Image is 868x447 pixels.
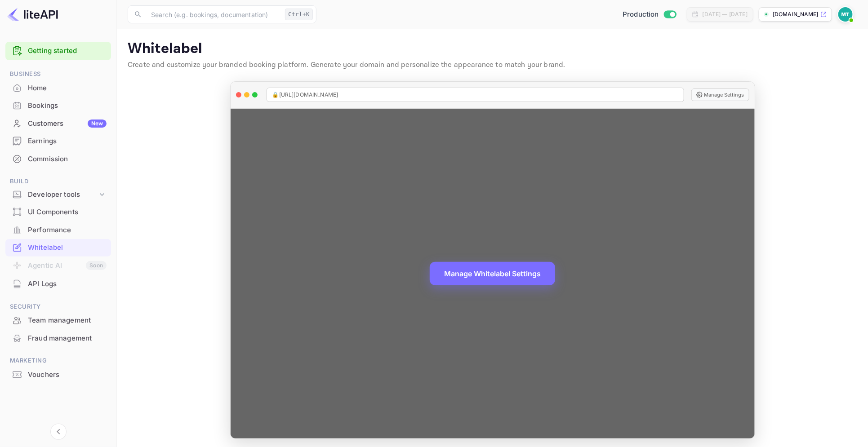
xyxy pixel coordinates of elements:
[5,312,111,328] a: Team management
[838,7,853,22] img: Marcin Teodoru
[5,80,111,96] a: Home
[272,91,338,99] span: 🔒 [URL][DOMAIN_NAME]
[28,46,107,56] a: Getting started
[28,136,107,146] div: Earnings
[5,97,111,114] a: Bookings
[50,424,67,440] button: Collapse navigation
[5,275,111,292] a: API Logs
[7,7,58,22] img: LiteAPI logo
[5,150,111,168] div: Commission
[5,275,111,293] div: API Logs
[703,10,748,18] div: [DATE] — [DATE]
[430,262,555,285] button: Manage Whitelabel Settings
[28,315,107,326] div: Team management
[128,60,857,71] p: Create and customize your branded booking platform. Generate your domain and personalize the appe...
[285,9,313,20] div: Ctrl+K
[28,101,107,111] div: Bookings
[28,225,107,235] div: Performance
[128,40,857,58] p: Whitelabel
[5,97,111,115] div: Bookings
[5,80,111,97] div: Home
[5,204,111,220] a: UI Components
[5,42,111,60] div: Getting started
[5,177,111,186] span: Build
[5,221,111,238] a: Performance
[5,221,111,239] div: Performance
[5,356,111,366] span: Marketing
[28,333,107,344] div: Fraud management
[5,133,111,150] div: Earnings
[5,239,111,257] div: Whitelabel
[5,366,111,384] div: Vouchers
[623,9,659,20] span: Production
[5,150,111,167] a: Commission
[28,154,107,164] div: Commission
[28,370,107,380] div: Vouchers
[28,190,98,200] div: Developer tools
[28,83,107,93] div: Home
[691,89,749,101] button: Manage Settings
[5,69,111,79] span: Business
[28,207,107,217] div: UI Components
[5,312,111,329] div: Team management
[146,5,281,23] input: Search (e.g. bookings, documentation)
[619,9,680,20] div: Switch to Sandbox mode
[5,115,111,132] a: CustomersNew
[5,302,111,312] span: Security
[5,204,111,221] div: UI Components
[28,119,107,129] div: Customers
[28,243,107,253] div: Whitelabel
[5,187,111,203] div: Developer tools
[5,330,111,346] a: Fraud management
[5,366,111,383] a: Vouchers
[5,330,111,347] div: Fraud management
[88,119,107,128] div: New
[5,239,111,256] a: Whitelabel
[5,115,111,133] div: CustomersNew
[5,133,111,149] a: Earnings
[773,10,819,18] p: [DOMAIN_NAME]
[28,279,107,289] div: API Logs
